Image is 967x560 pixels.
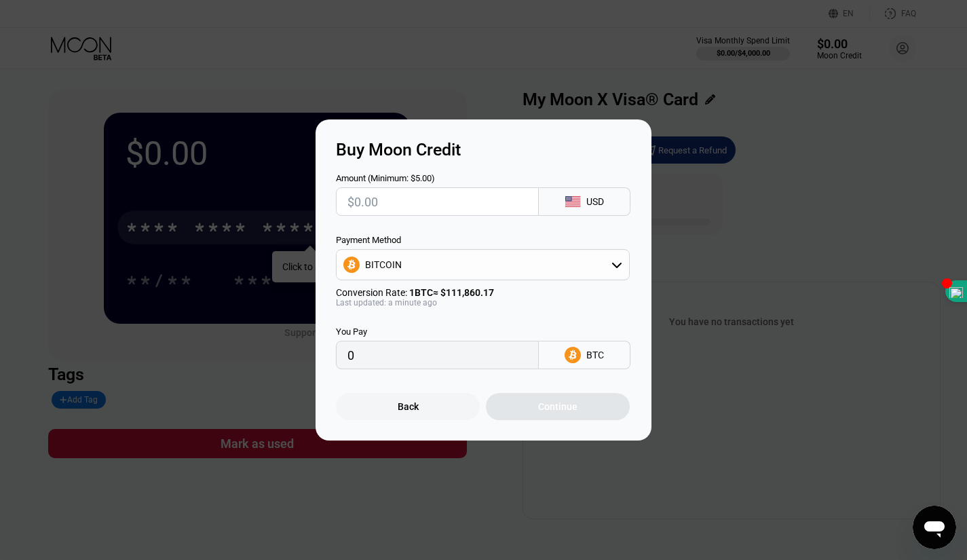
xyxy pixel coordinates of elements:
div: Buy Moon Credit [336,140,631,160]
span: 1 BTC ≈ $111,860.17 [409,287,494,298]
div: Back [336,393,480,420]
div: BITCOIN [365,259,402,270]
iframe: Button to launch messaging window [913,506,956,549]
div: USD [586,196,604,207]
div: BTC [586,350,604,360]
input: $0.00 [347,188,527,215]
div: Back [398,401,419,412]
div: You Pay [336,326,539,337]
div: Last updated: a minute ago [336,298,630,307]
div: Amount (Minimum: $5.00) [336,173,539,183]
div: Payment Method [336,235,630,245]
div: BITCOIN [337,251,629,278]
div: Conversion Rate: [336,287,630,298]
